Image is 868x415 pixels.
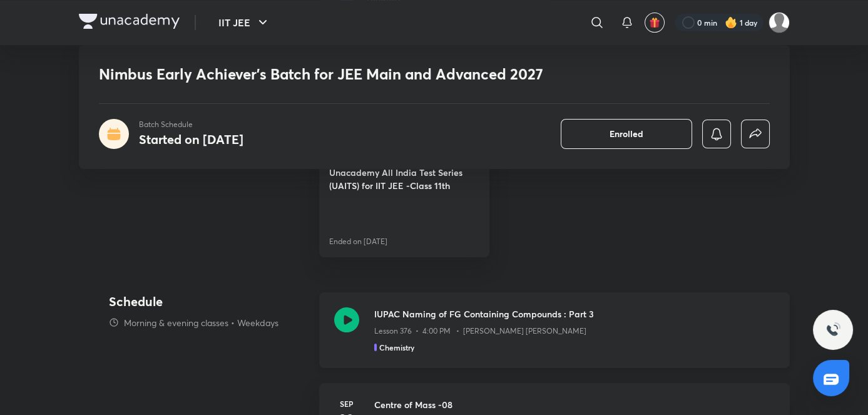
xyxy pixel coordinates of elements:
h4: Unacademy All India Test Series (UAITS) for IIT JEE -Class 11th [329,166,479,192]
span: Enrolled [610,128,643,140]
h3: Centre of Mass -08 [374,398,775,411]
h3: IUPAC Naming of FG Containing Compounds : Part 3 [374,307,775,320]
a: Unacademy All India Test Series (UAITS) for IIT JEE -Class 11thEnded on [DATE] [319,151,489,257]
h4: Started on [DATE] [139,131,243,148]
h1: Nimbus Early Achiever’s Batch for JEE Main and Advanced 2027 [99,65,589,83]
img: streak [725,16,737,29]
button: IIT JEE [211,10,278,35]
h6: Sep [334,398,359,409]
img: avatar [649,17,660,28]
a: Company Logo [79,14,180,32]
h4: Schedule [109,292,309,311]
button: Enrolled [561,119,692,149]
a: IUPAC Naming of FG Containing Compounds : Part 3Lesson 376 • 4:00 PM • [PERSON_NAME] [PERSON_NAME... [319,292,790,383]
img: Company Logo [79,14,180,29]
button: avatar [645,13,665,33]
p: Batch Schedule [139,119,243,130]
p: Morning & evening classes • Weekdays [124,316,278,329]
img: ttu [825,322,840,337]
h5: Chemistry [379,342,414,353]
p: Ended on [DATE] [329,236,387,247]
img: SUBHRANGSU DAS [768,12,790,33]
p: Lesson 376 • 4:00 PM • [PERSON_NAME] [PERSON_NAME] [374,325,586,337]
